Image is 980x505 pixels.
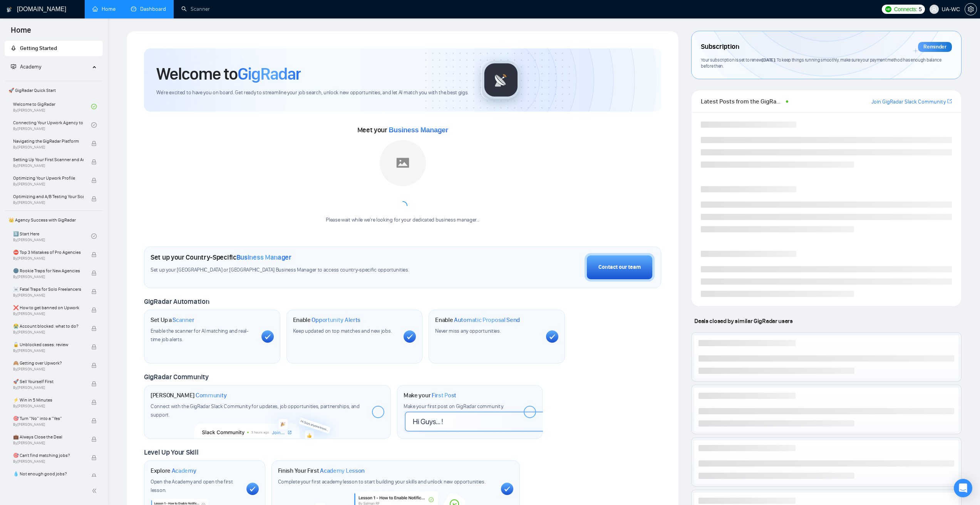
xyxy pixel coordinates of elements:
[947,98,952,105] a: export
[320,467,365,475] span: Academy Lesson
[91,159,97,165] span: lock
[91,418,97,423] span: lock
[13,433,84,441] span: 💼 Always Close the Deal
[5,41,103,56] li: Getting Started
[11,63,41,70] span: Academy
[196,392,227,399] span: Community
[91,326,97,331] span: lock
[13,312,84,316] span: By [PERSON_NAME]
[194,403,342,439] img: slackcommunity-bg.png
[91,104,97,109] span: check-circle
[236,253,291,262] span: Business Manager
[151,467,196,475] h1: Explore
[13,267,84,275] span: 🌚 Rookie Traps for New Agencies
[144,297,209,306] span: GigRadar Automation
[172,467,196,475] span: Academy
[965,6,977,12] a: setting
[151,267,453,274] span: Set up your [GEOGRAPHIC_DATA] or [GEOGRAPHIC_DATA] Business Manager to access country-specific op...
[965,3,977,15] button: setting
[91,307,97,313] span: lock
[380,140,426,186] img: placeholder.png
[13,117,91,133] a: Connecting Your Upwork Agency to GigRadarBy[PERSON_NAME]
[278,467,365,475] h1: Finish Your First
[13,156,84,163] span: Setting Up Your First Scanner and Auto-Bidder
[13,378,84,385] span: 🚀 Sell Yourself First
[13,228,91,245] a: 1️⃣ Start HereBy[PERSON_NAME]
[91,437,97,442] span: lock
[238,63,301,84] span: GigRadar
[585,253,655,282] button: Contact our team
[357,126,448,134] span: Meet your
[701,57,941,69] span: Your subscription is set to renew . To keep things running smoothly, make sure your payment metho...
[885,6,891,12] img: upwork-logo.png
[13,441,84,445] span: By [PERSON_NAME]
[13,367,84,372] span: By [PERSON_NAME]
[13,452,84,459] span: 🎯 Can't find matching jobs?
[144,448,198,457] span: Level Up Your Skill
[173,316,194,324] span: Scanner
[151,316,194,324] h1: Set Up a
[131,6,166,12] a: dashboardDashboard
[278,478,486,485] span: Complete your first academy lesson to start building your skills and unlock new opportunities.
[13,459,84,464] span: By [PERSON_NAME]
[91,344,97,350] span: lock
[918,42,952,52] div: Reminder
[13,359,84,367] span: 🙈 Getting over Upwork?
[293,316,361,324] h1: Enable
[92,6,116,12] a: homeHome
[11,64,16,69] span: fund-projection-screen
[5,212,102,228] span: 👑 Agency Success with GigRadar
[91,122,97,128] span: check-circle
[5,25,37,41] span: Home
[701,97,783,106] span: Latest Posts from the GigRadar Community
[312,316,360,324] span: Opportunity Alerts
[20,45,57,52] span: Getting Started
[691,314,796,328] span: Deals closed by similar GigRadar users
[13,293,84,298] span: By [PERSON_NAME]
[91,473,97,479] span: lock
[91,178,97,183] span: lock
[91,141,97,146] span: lock
[13,174,84,182] span: Optimizing Your Upwork Profile
[871,98,946,106] a: Join GigRadar Slack Community
[91,363,97,368] span: lock
[389,126,448,134] span: Business Manager
[91,289,97,294] span: lock
[13,256,84,261] span: By [PERSON_NAME]
[13,98,91,115] a: Welcome to GigRadarBy[PERSON_NAME]
[965,6,977,12] span: setting
[293,328,392,334] span: Keep updated on top matches and new jobs.
[13,193,84,200] span: Optimizing and A/B Testing Your Scanner for Better Results
[13,322,84,330] span: 😭 Account blocked: what to do?
[321,217,484,224] div: Please wait while we're looking for your dedicated business manager...
[13,145,84,150] span: By [PERSON_NAME]
[454,316,520,324] span: Automatic Proposal Send
[13,415,84,422] span: 🎯 Turn “No” into a “Yes”
[7,3,12,16] img: logo
[13,304,84,312] span: ❌ How to get banned on Upwork
[156,63,301,84] h1: Welcome to
[432,392,456,399] span: First Post
[5,83,102,98] span: 🚀 GigRadar Quick Start
[91,270,97,276] span: lock
[13,200,84,205] span: By [PERSON_NAME]
[598,263,641,272] div: Contact our team
[13,341,84,348] span: 🔓 Unblocked cases: review
[91,252,97,257] span: lock
[181,6,210,12] a: searchScanner
[151,478,233,493] span: Open the Academy and open the first lesson.
[13,330,84,335] span: By [PERSON_NAME]
[13,404,84,408] span: By [PERSON_NAME]
[919,5,922,13] span: 5
[954,479,972,497] div: Open Intercom Messenger
[151,403,360,418] span: Connect with the GigRadar Slack Community for updates, job opportunities, partnerships, and support.
[92,487,99,495] span: double-left
[91,196,97,202] span: lock
[435,328,501,334] span: Never miss any opportunities.
[91,400,97,405] span: lock
[13,137,84,145] span: Navigating the GigRadar Platform
[13,348,84,353] span: By [PERSON_NAME]
[156,89,469,97] span: We're excited to have you on board. Get ready to streamline your job search, unlock new opportuni...
[13,470,84,478] span: 💧 Not enough good jobs?
[151,253,291,262] h1: Set up your Country-Specific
